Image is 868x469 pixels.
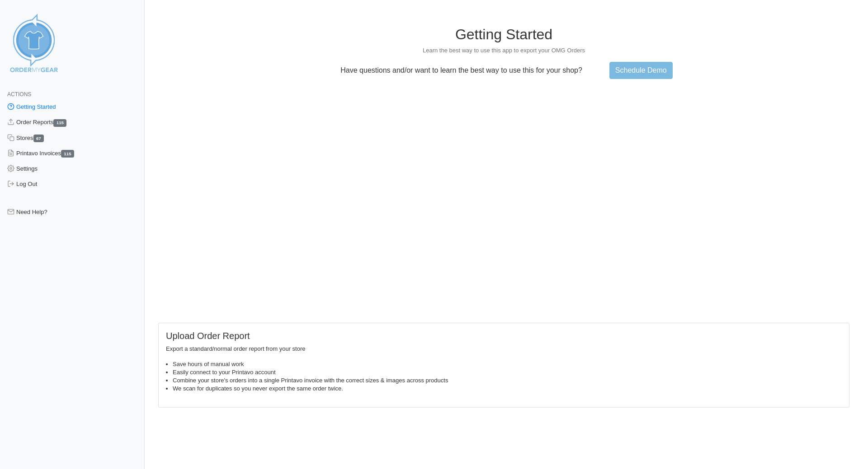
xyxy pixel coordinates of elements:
[609,62,673,79] a: Schedule Demo
[173,360,842,368] li: Save hours of manual work
[53,119,66,127] span: 115
[166,330,842,341] h5: Upload Order Report
[7,91,31,98] span: Actions
[33,135,44,142] span: 67
[335,66,588,74] p: Have questions and/or want to learn the best way to use this for your shop?
[61,150,74,158] span: 115
[166,345,842,353] p: Export a standard/normal order report from your store
[173,376,842,385] li: Combine your store's orders into a single Printavo invoice with the correct sizes & images across...
[158,46,849,55] p: Learn the best way to use this app to export your OMG Orders
[158,26,849,43] h1: Getting Started
[173,385,842,393] li: We scan for duplicates so you never export the same order twice.
[173,368,842,376] li: Easily connect to your Printavo account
